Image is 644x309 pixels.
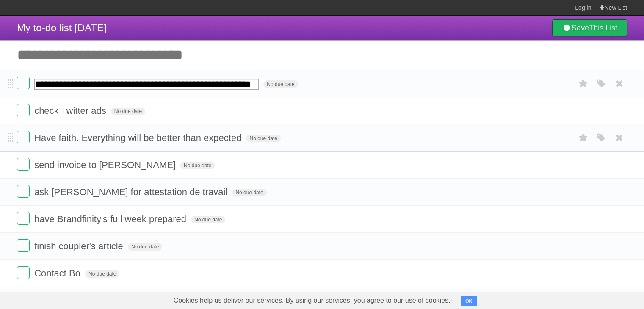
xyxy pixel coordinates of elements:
[232,189,266,196] span: No due date
[34,187,229,197] span: ask [PERSON_NAME] for attestation de travail
[191,216,225,223] span: No due date
[17,22,107,33] span: My to-do list [DATE]
[17,266,30,279] label: Done
[17,158,30,171] label: Done
[575,131,591,145] label: Star task
[34,268,83,279] span: Contact Bo
[263,80,298,88] span: No due date
[180,162,215,169] span: No due date
[461,296,477,306] button: OK
[246,135,280,142] span: No due date
[128,243,162,251] span: No due date
[34,160,178,170] span: send invoice to [PERSON_NAME]
[17,104,30,116] label: Done
[34,132,243,143] span: Have faith. Everything will be better than expected
[34,214,188,224] span: have Brandfinity's full week prepared
[552,19,627,36] a: SaveThis List
[34,241,125,251] span: finish coupler's article
[17,212,30,225] label: Done
[165,292,459,309] span: Cookies help us deliver our services. By using our services, you agree to our use of cookies.
[589,24,617,32] b: This List
[17,239,30,252] label: Done
[34,105,108,116] span: check Twitter ads
[17,131,30,143] label: Done
[85,270,119,278] span: No due date
[575,77,591,91] label: Star task
[111,108,145,115] span: No due date
[17,77,30,89] label: Done
[17,185,30,198] label: Done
